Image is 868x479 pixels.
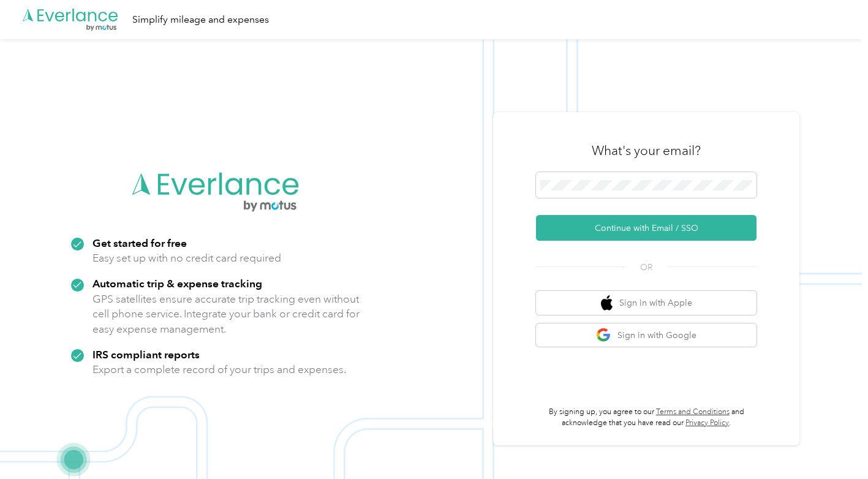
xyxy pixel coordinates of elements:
p: GPS satellites ensure accurate trip tracking even without cell phone service. Integrate your bank... [92,292,360,337]
button: apple logoSign in with Apple [536,291,757,315]
p: Easy set up with no credit card required [92,251,281,266]
strong: Get started for free [92,236,187,249]
div: Simplify mileage and expenses [132,12,269,28]
h3: What's your email? [592,142,701,159]
strong: IRS compliant reports [92,348,200,361]
a: Privacy Policy [685,418,729,428]
span: OR [625,261,668,274]
p: Export a complete record of your trips and expenses. [92,362,346,377]
a: Terms and Conditions [656,407,730,417]
button: Continue with Email / SSO [536,215,757,241]
img: google logo [596,328,611,343]
strong: Automatic trip & expense tracking [92,277,262,290]
button: google logoSign in with Google [536,323,757,347]
img: apple logo [601,295,613,311]
p: By signing up, you agree to our and acknowledge that you have read our . [536,407,757,428]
